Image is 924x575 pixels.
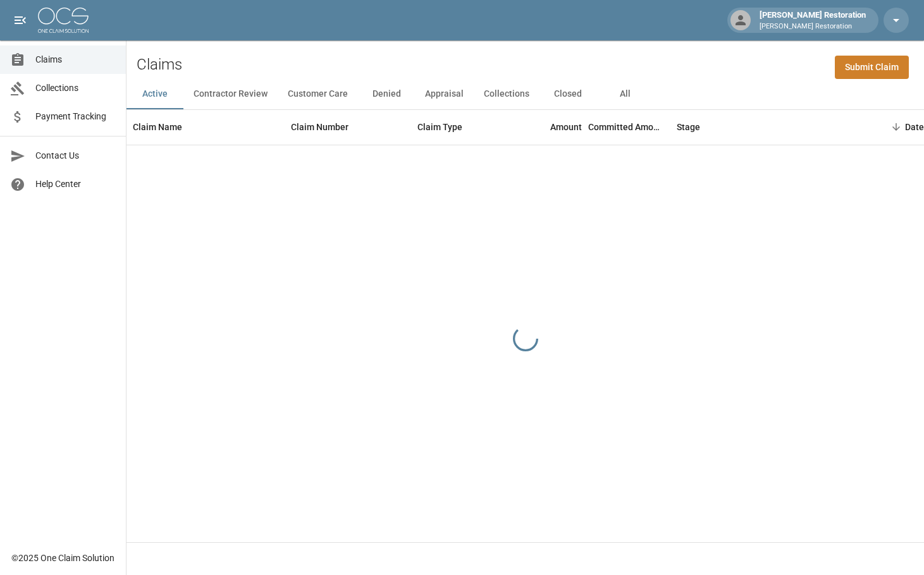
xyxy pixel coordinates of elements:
div: Claim Name [126,109,285,145]
button: Collections [474,79,539,109]
div: Claim Type [417,109,462,145]
div: © 2025 One Claim Solution [11,552,114,564]
div: Claim Number [285,109,411,145]
button: Denied [358,79,415,109]
a: Submit Claim [835,56,909,79]
button: Active [126,79,183,109]
p: [PERSON_NAME] Restoration [760,21,866,32]
img: ocs-logo-white-transparent.png [38,8,89,33]
div: Claim Number [291,109,348,145]
div: Stage [677,109,700,145]
div: Claim Type [411,109,506,145]
div: Claim Name [133,109,182,145]
button: Customer Care [278,79,358,109]
span: Payment Tracking [35,110,116,123]
span: Contact Us [35,149,116,162]
button: All [596,79,653,109]
button: Contractor Review [183,79,278,109]
button: Closed [539,79,596,109]
div: Committed Amount [588,109,664,145]
button: open drawer [8,8,33,33]
div: Committed Amount [588,109,670,145]
div: [PERSON_NAME] Restoration [755,9,871,32]
button: Appraisal [415,79,474,109]
button: Sort [887,118,905,136]
div: Amount [550,109,582,145]
div: Amount [506,109,588,145]
div: Stage [670,109,860,145]
span: Claims [35,53,116,66]
div: dynamic tabs [126,79,924,109]
h2: Claims [137,56,182,74]
span: Collections [35,82,116,95]
span: Help Center [35,178,116,191]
